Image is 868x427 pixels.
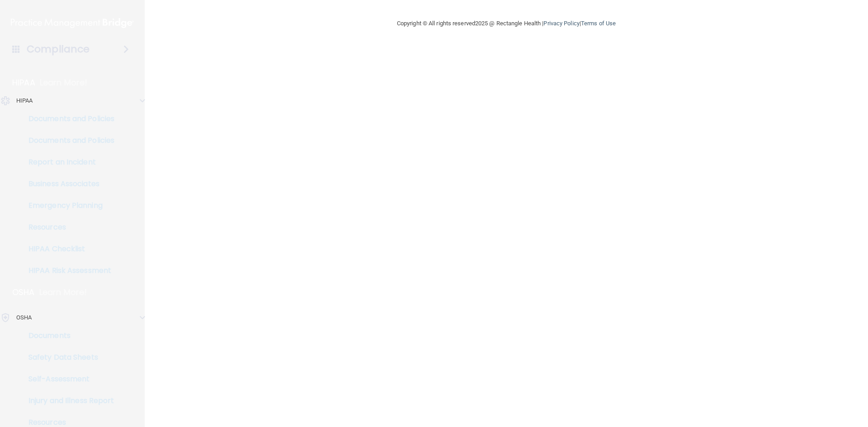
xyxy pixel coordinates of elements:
[6,136,129,145] p: Documents and Policies
[6,375,129,384] p: Self-Assessment
[27,43,90,56] h4: Compliance
[6,201,129,210] p: Emergency Planning
[16,312,32,323] p: OSHA
[543,20,579,27] a: Privacy Policy
[6,223,129,232] p: Resources
[12,77,35,88] p: HIPAA
[40,77,88,88] p: Learn More!
[6,331,129,340] p: Documents
[6,266,129,275] p: HIPAA Risk Assessment
[16,95,33,106] p: HIPAA
[6,158,129,167] p: Report an Incident
[6,179,129,188] p: Business Associates
[39,287,87,298] p: Learn More!
[6,396,129,405] p: Injury and Illness Report
[6,114,129,123] p: Documents and Policies
[341,9,671,38] div: Copyright © All rights reserved 2025 @ Rectangle Health | |
[581,20,616,27] a: Terms of Use
[6,353,129,362] p: Safety Data Sheets
[6,244,129,253] p: HIPAA Checklist
[11,14,134,32] img: PMB logo
[6,418,129,427] p: Resources
[12,287,35,298] p: OSHA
